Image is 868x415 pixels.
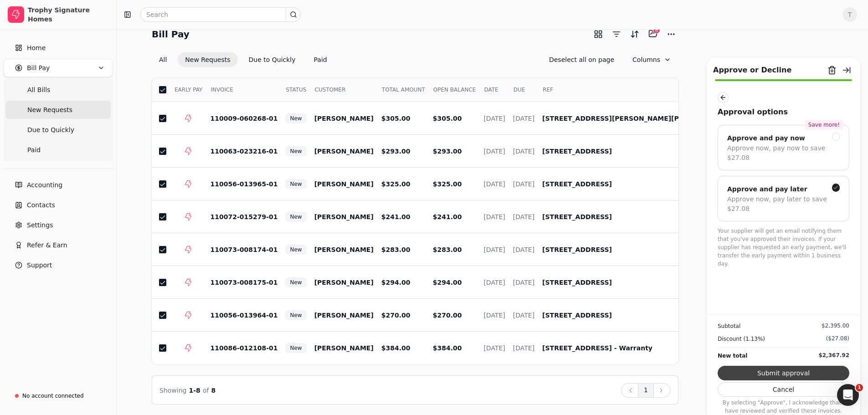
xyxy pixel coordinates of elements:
[4,216,113,234] a: Settings
[210,344,277,352] span: 110086-012108-01
[290,114,302,123] span: New
[433,115,462,122] span: $305.00
[718,382,849,397] button: Cancel
[5,141,111,159] a: Paid
[382,86,425,94] span: TOTAL AMOUNT
[211,86,233,94] span: INVOICE
[718,399,849,415] p: By selecting "Approve", I acknowledge that I have reviewed and verified these invoices.
[4,256,113,274] button: Support
[856,384,863,391] span: 1
[315,86,346,94] span: CUSTOMER
[638,383,654,398] button: 1
[27,125,74,135] span: Due to Quickly
[433,344,462,352] span: $384.00
[314,115,374,122] span: [PERSON_NAME]
[152,52,174,67] button: All
[286,86,306,94] span: STATUS
[5,101,111,119] a: New Requests
[27,145,41,155] span: Paid
[210,115,277,122] span: 110009-060268-01
[513,180,534,188] span: [DATE]
[483,180,505,188] span: [DATE]
[433,86,476,94] span: OPEN BALANCE
[178,52,237,67] button: New Requests
[159,387,186,394] span: Showing
[483,246,505,253] span: [DATE]
[718,107,849,118] div: Approval options
[241,52,303,67] button: Due to Quickly
[381,246,411,253] span: $283.00
[290,246,302,254] span: New
[152,52,334,67] div: Invoice filter options
[433,148,462,155] span: $293.00
[22,392,84,400] div: No account connected
[290,180,302,188] span: New
[4,196,113,214] a: Contacts
[210,148,277,155] span: 110063-023216-01
[381,213,411,220] span: $241.00
[27,261,52,270] span: Support
[381,344,411,352] span: $384.00
[4,59,113,77] button: Bill Pay
[27,241,67,250] span: Refer & Earn
[314,246,374,253] span: [PERSON_NAME]
[211,387,216,394] span: 8
[513,344,534,352] span: [DATE]
[210,279,277,286] span: 110073-008175-01
[433,246,462,253] span: $283.00
[718,334,765,343] div: Discount (1.13%)
[27,105,72,115] span: New Requests
[290,344,302,352] span: New
[727,195,840,214] div: Approve now, pay later to save $27.08
[4,236,113,254] button: Refer & Earn
[542,148,612,155] span: [STREET_ADDRESS]
[4,39,113,57] a: Home
[664,27,678,41] button: More
[314,344,374,352] span: [PERSON_NAME]
[513,279,534,286] span: [DATE]
[484,86,498,94] span: DATE
[27,180,62,190] span: Accounting
[818,351,849,359] div: $2,367.92
[314,180,374,188] span: [PERSON_NAME]
[433,279,462,286] span: $294.00
[28,5,108,24] div: Trophy Signature Homes
[210,180,277,188] span: 110056-013965-01
[27,200,55,210] span: Contacts
[514,86,525,94] span: DUE
[718,351,747,360] div: New total
[483,279,505,286] span: [DATE]
[210,312,277,319] span: 110056-013964-01
[513,213,534,220] span: [DATE]
[727,133,805,143] div: Approve and pay now
[542,52,621,67] button: Deselect all on page
[27,63,50,73] span: Bill Pay
[483,344,505,352] span: [DATE]
[189,387,200,394] span: 1 - 8
[542,312,612,319] span: [STREET_ADDRESS]
[513,148,534,155] span: [DATE]
[713,65,791,76] div: Approve or Decline
[483,213,505,220] span: [DATE]
[718,227,849,268] p: Your supplier will get an email notifying them that you've approved their invoices. If your suppl...
[513,115,534,122] span: [DATE]
[542,115,730,122] span: [STREET_ADDRESS][PERSON_NAME][PERSON_NAME]
[27,43,46,53] span: Home
[542,246,612,253] span: [STREET_ADDRESS]
[542,213,612,220] span: [STREET_ADDRESS]
[381,180,411,188] span: $325.00
[842,7,857,22] button: T
[718,322,740,331] div: Subtotal
[653,26,660,34] div: 8
[718,366,849,380] button: Submit approval
[27,220,53,230] span: Settings
[210,213,277,220] span: 110072-015279-01
[822,322,849,330] div: $2,395.00
[513,246,534,253] span: [DATE]
[381,148,411,155] span: $293.00
[210,246,277,253] span: 110073-008174-01
[290,278,302,287] span: New
[175,86,202,94] span: EARLY PAY
[826,334,849,343] div: ($27.08)
[483,312,505,319] span: [DATE]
